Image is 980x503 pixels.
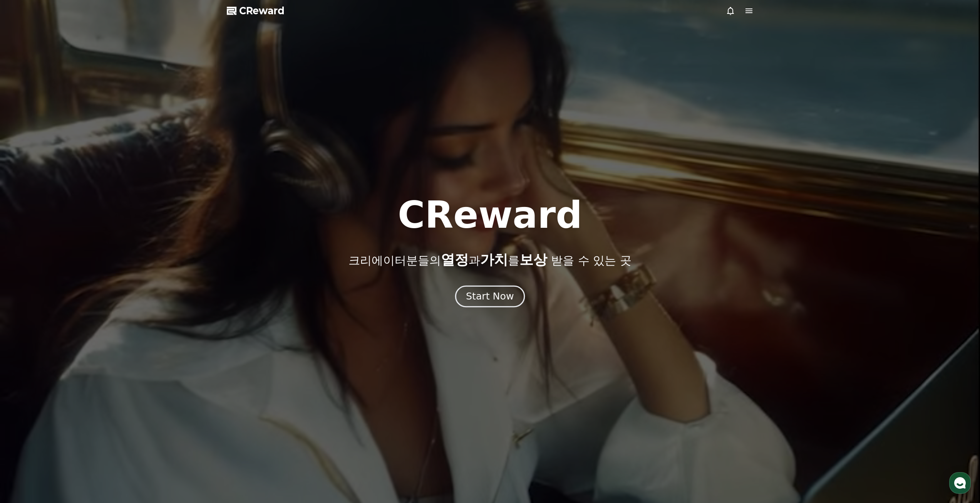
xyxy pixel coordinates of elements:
span: 보상 [519,252,547,267]
a: CReward [227,5,285,17]
span: CReward [239,5,285,17]
h1: CReward [398,197,582,234]
button: Start Now [455,285,525,307]
a: 홈 [2,244,51,264]
span: 설정 [119,256,128,262]
a: 설정 [99,244,148,264]
a: 대화 [51,244,99,264]
span: 열정 [441,252,469,267]
p: 크리에이터분들의 과 를 받을 수 있는 곳 [348,252,631,267]
div: Start Now [466,290,514,303]
span: 대화 [70,256,80,262]
span: 가치 [480,252,508,267]
a: Start Now [457,294,523,301]
span: 홈 [24,256,29,262]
